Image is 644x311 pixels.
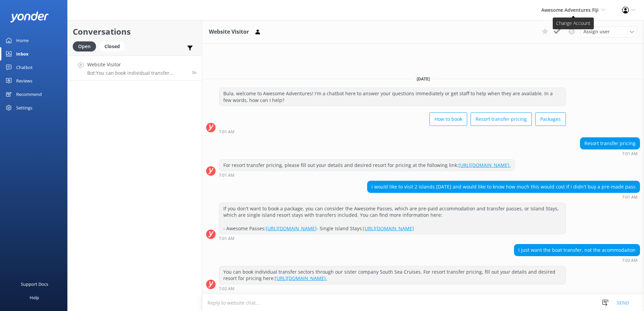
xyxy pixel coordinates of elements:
[514,258,640,263] div: Oct 14 2025 08:02am (UTC +13:00) Pacific/Auckland
[21,277,48,291] div: Support Docs
[367,195,640,199] div: Oct 14 2025 08:01am (UTC +13:00) Pacific/Auckland
[471,112,532,126] button: Resort transfer pricing
[535,112,566,126] button: Packages
[219,129,566,134] div: Oct 14 2025 08:01am (UTC +13:00) Pacific/Auckland
[266,225,317,232] a: [URL][DOMAIN_NAME]
[219,160,515,171] div: For resort transfer pricing, please fill out your details and desired resort for pricing at the f...
[99,41,125,51] div: Closed
[363,225,414,232] a: [URL][DOMAIN_NAME]
[458,162,511,168] a: [URL][DOMAIN_NAME].
[541,7,599,13] span: Awesome Adventures Fiji
[219,266,566,284] div: You can book individual transfer sectors through our sister company South Sea Cruises. For resort...
[99,42,128,50] a: Closed
[30,291,39,304] div: Help
[514,244,640,256] div: i just want the boat transfer, not the acommodaiton
[219,173,515,177] div: Oct 14 2025 08:01am (UTC +13:00) Pacific/Auckland
[68,56,202,81] a: Website VisitorBot:You can book individual transfer sectors through our sister company South Sea ...
[583,28,610,35] span: Assign user
[87,61,187,68] h4: Website Visitor
[16,88,42,101] div: Recommend
[219,173,234,177] strong: 7:01 AM
[219,287,234,291] strong: 7:02 AM
[367,181,640,193] div: i would like to visit 2 islands [DATE] and would like to know how much this would cost if i didn'...
[219,286,566,291] div: Oct 14 2025 08:02am (UTC +13:00) Pacific/Auckland
[10,11,49,23] img: yonder-white-logo.png
[275,275,327,281] a: [URL][DOMAIN_NAME].
[16,34,29,47] div: Home
[219,236,566,241] div: Oct 14 2025 08:01am (UTC +13:00) Pacific/Auckland
[219,237,234,241] strong: 7:01 AM
[73,41,96,51] div: Open
[429,112,467,126] button: How to book
[16,47,29,61] div: Inbox
[16,101,32,114] div: Settings
[580,138,640,149] div: Resort transfer pricing
[580,26,637,37] div: Assign User
[209,28,249,36] h3: Website Visitor
[622,195,638,199] strong: 7:01 AM
[580,151,640,156] div: Oct 14 2025 08:01am (UTC +13:00) Pacific/Auckland
[73,42,99,50] a: Open
[219,203,566,234] div: If you don't want to book a package, you can consider the Awesome Passes, which are pre-paid acco...
[219,130,234,134] strong: 7:01 AM
[219,88,566,106] div: Bula, welcome to Awesome Adventures! I'm a chatbot here to answer your questions immediately or g...
[16,61,33,74] div: Chatbot
[192,70,197,75] span: Oct 14 2025 08:02am (UTC +13:00) Pacific/Auckland
[16,74,32,88] div: Reviews
[73,25,197,38] h2: Conversations
[87,70,187,76] p: Bot: You can book individual transfer sectors through our sister company South Sea Cruises. For r...
[413,76,434,82] span: [DATE]
[622,152,638,156] strong: 7:01 AM
[622,258,638,263] strong: 7:02 AM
